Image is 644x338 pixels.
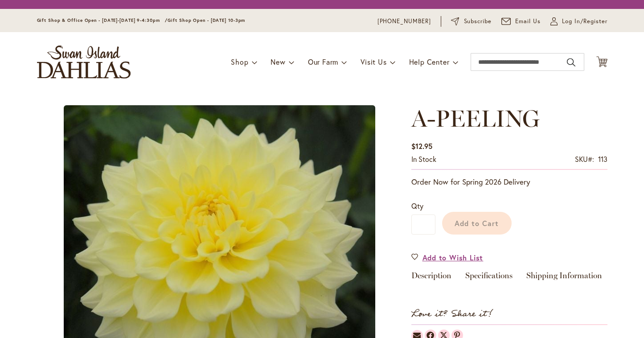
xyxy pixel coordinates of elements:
a: [PHONE_NUMBER] [377,17,431,26]
span: Visit Us [361,57,386,66]
a: Shipping Information [526,272,602,284]
a: Specifications [465,272,513,284]
span: Our Farm [308,57,338,66]
span: Log In/Register [562,17,607,26]
span: Help Center [409,57,450,66]
span: A-PEELING [411,104,540,132]
span: Email Us [515,17,541,26]
span: Subscribe [464,17,492,26]
a: Add to Wish List [411,252,484,263]
span: In stock [411,154,436,164]
button: Search [567,55,575,70]
span: Add to Wish List [422,252,484,263]
span: $12.95 [411,141,432,151]
strong: Love it? Share it! [411,307,493,322]
a: Subscribe [451,17,492,26]
a: Description [411,272,451,284]
span: Shop [231,57,248,66]
a: Log In/Register [550,17,607,26]
span: Gift Shop & Office Open - [DATE]-[DATE] 9-4:30pm / [37,17,168,23]
span: Gift Shop Open - [DATE] 10-3pm [168,17,245,23]
p: Order Now for Spring 2026 Delivery [411,177,607,187]
a: Email Us [501,17,541,26]
a: store logo [37,45,131,78]
span: Qty [411,201,423,210]
div: Availability [411,154,436,165]
span: New [271,57,285,66]
div: 113 [598,154,607,165]
div: Detailed Product Info [411,272,607,284]
strong: SKU [575,154,594,164]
